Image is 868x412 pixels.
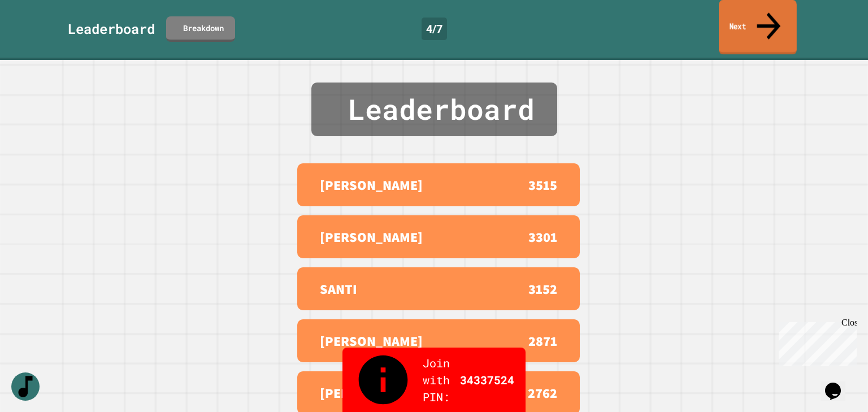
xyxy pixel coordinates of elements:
[821,367,857,401] iframe: chat widget
[166,16,235,42] a: Breakdown
[5,5,78,72] div: Chat with us now!Close
[528,175,557,195] p: 3515
[528,279,557,299] p: 3152
[528,331,557,351] p: 2871
[342,348,526,412] div: Join with PIN:
[460,371,514,388] span: 34337524
[422,18,447,40] div: 4 / 7
[320,227,423,247] p: [PERSON_NAME]
[311,83,557,136] div: Leaderboard
[320,175,423,195] p: [PERSON_NAME]
[320,279,357,299] p: SANTI
[68,19,155,39] div: Leaderboard
[320,331,423,351] p: [PERSON_NAME]
[528,227,557,247] p: 3301
[774,318,857,366] iframe: chat widget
